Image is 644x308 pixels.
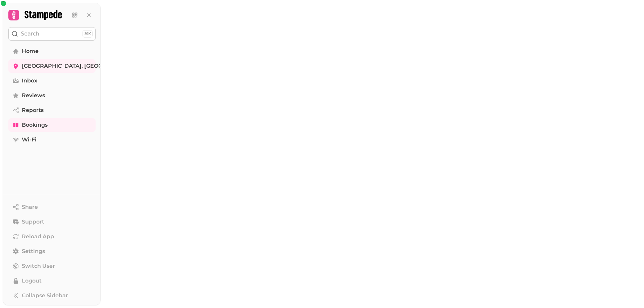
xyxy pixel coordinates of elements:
span: Inbox [22,77,37,85]
span: Bookings [22,121,48,129]
span: Wi-Fi [22,136,37,144]
span: Support [22,218,44,226]
span: Logout [22,277,42,285]
button: Reload App [8,230,96,243]
a: Settings [8,245,96,258]
button: Switch User [8,259,96,273]
a: Reviews [8,89,96,102]
span: Switch User [22,262,55,270]
a: [GEOGRAPHIC_DATA], [GEOGRAPHIC_DATA] [8,59,96,73]
button: Support [8,215,96,229]
a: Inbox [8,74,96,87]
span: Share [22,203,38,211]
span: Reports [22,106,44,114]
button: Search⌘K [8,27,96,41]
span: Reviews [22,91,45,100]
button: Logout [8,274,96,288]
a: Reports [8,104,96,117]
span: Home [22,47,39,55]
a: Home [8,45,96,58]
button: Collapse Sidebar [8,289,96,302]
span: Collapse Sidebar [22,292,68,300]
a: Bookings [8,118,96,132]
p: Search [21,30,39,38]
span: Settings [22,247,45,255]
div: ⌘K [83,30,93,38]
span: [GEOGRAPHIC_DATA], [GEOGRAPHIC_DATA] [22,62,144,70]
button: Share [8,200,96,214]
a: Wi-Fi [8,133,96,146]
span: Reload App [22,233,54,241]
